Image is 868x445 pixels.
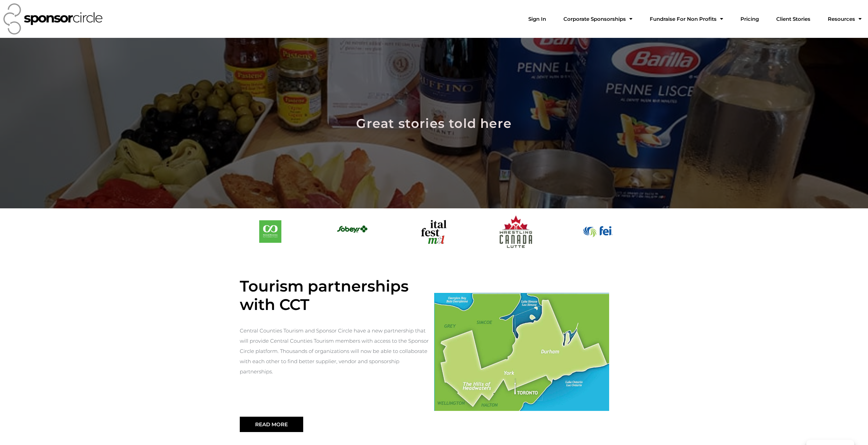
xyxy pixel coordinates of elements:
img: Sponsor Circle logo [3,3,103,34]
a: Client Stories [771,12,816,26]
a: Sign In [523,12,551,26]
span: Read More [255,422,288,427]
img: cct1 [434,293,609,411]
img: Italfest Montreal [417,216,451,247]
a: Pricing [735,12,764,26]
a: Corporate SponsorshipsMenu Toggle [558,12,638,26]
a: Fundraise For Non ProfitsMenu Toggle [644,12,729,26]
p: Central Counties Tourism and Sponsor Circle have a new partnership that will provide Central Coun... [240,326,429,377]
a: Resources [822,12,867,26]
h4: Tourism partnerships with CCT [240,277,434,314]
nav: Menu [523,12,867,26]
a: Read More [240,417,303,432]
h2: Great stories told here [20,114,848,133]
